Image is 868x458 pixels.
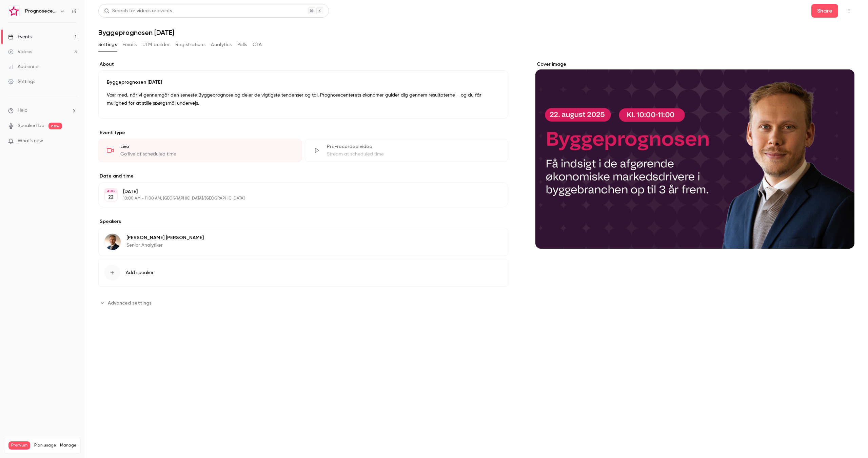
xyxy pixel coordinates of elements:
div: Live [120,143,294,150]
div: LiveGo live at scheduled time [98,139,302,162]
span: new [48,123,62,129]
div: Domain Overview [26,40,61,44]
button: Emails [122,39,137,50]
button: Analytics [211,39,232,50]
label: Speakers [98,218,508,225]
button: CTA [253,39,262,50]
div: Videos [8,48,32,55]
img: Lasse Lundqvist [104,234,121,250]
div: v 4.0.25 [19,11,33,16]
a: SpeakerHub [18,122,44,129]
button: Registrations [175,39,205,50]
img: tab_keywords_by_traffic_grey.svg [67,39,73,45]
button: UTM builder [142,39,170,50]
button: Advanced settings [98,297,156,308]
div: Events [8,34,32,40]
div: Keywords by Traffic [75,40,114,44]
p: 10:00 AM - 11:00 AM, [GEOGRAPHIC_DATA]/[GEOGRAPHIC_DATA] [123,196,472,201]
div: Stream at scheduled time [327,151,500,158]
div: Pre-recorded video [327,143,500,150]
button: Settings [98,39,117,50]
div: Go live at scheduled time [120,151,294,158]
p: 22 [108,194,114,201]
p: Vær med, når vi gennemgår den seneste Byggeprognose og deler de vigtigste tendenser og tal. Progn... [107,91,500,107]
span: What's new [18,138,43,145]
section: Advanced settings [98,297,508,308]
section: Cover image [535,61,854,249]
span: Advanced settings [108,299,152,307]
div: Pre-recorded videoStream at scheduled time [305,139,509,162]
h1: Byggeprognosen [DATE] [98,28,854,37]
p: Event type [98,129,508,136]
p: [DATE] [123,188,472,195]
img: Prognosecenteret | Powered by Hubexo [8,6,19,17]
div: Lasse Lundqvist[PERSON_NAME] [PERSON_NAME]Senior Analytiker [98,228,508,256]
a: Manage [60,443,76,448]
p: Senior Analytiker [126,242,204,249]
div: Audience [8,63,38,70]
span: Plan usage [34,443,56,448]
div: Domain: [DOMAIN_NAME] [18,18,75,23]
label: About [98,61,508,68]
img: logo_orange.svg [11,11,16,16]
label: Date and time [98,173,508,180]
label: Cover image [535,61,854,68]
div: AUG [105,189,117,193]
img: tab_domain_overview_orange.svg [18,39,24,45]
p: [PERSON_NAME] [PERSON_NAME] [126,234,204,241]
span: Add speaker [126,269,154,276]
li: help-dropdown-opener [8,107,77,114]
span: Premium [8,441,30,450]
h6: Prognosecenteret | Powered by Hubexo [25,8,57,15]
div: Settings [8,78,35,85]
span: Help [18,107,27,114]
p: Byggeprognosen [DATE] [107,79,500,86]
button: Polls [237,39,247,50]
img: website_grey.svg [11,18,16,23]
div: Search for videos or events [104,7,172,15]
button: Add speaker [98,259,508,287]
button: Share [811,4,838,18]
